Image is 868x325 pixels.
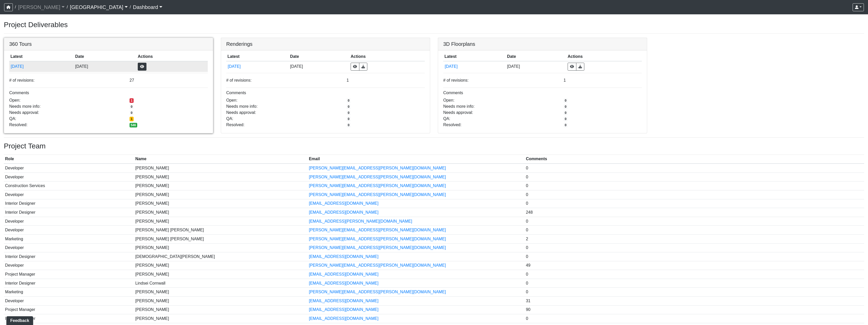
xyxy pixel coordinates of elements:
[134,305,308,314] td: [PERSON_NAME]
[4,314,134,323] td: Interior Designer
[134,261,308,270] td: [PERSON_NAME]
[134,226,308,235] td: [PERSON_NAME] [PERSON_NAME]
[134,164,308,172] td: [PERSON_NAME]
[134,217,308,226] td: [PERSON_NAME]
[309,183,446,188] a: [PERSON_NAME][EMAIL_ADDRESS][PERSON_NAME][DOMAIN_NAME]
[4,181,134,190] td: Construction Services
[525,288,864,297] td: 0
[309,166,446,170] a: [PERSON_NAME][EMAIL_ADDRESS][PERSON_NAME][DOMAIN_NAME]
[525,217,864,226] td: 0
[308,155,525,164] th: Email
[4,208,134,217] td: Interior Designer
[309,245,446,250] a: [PERSON_NAME][EMAIL_ADDRESS][PERSON_NAME][DOMAIN_NAME]
[525,234,864,243] td: 2
[445,63,505,70] button: [DATE]
[309,254,378,259] a: [EMAIL_ADDRESS][DOMAIN_NAME]
[309,263,446,267] a: [PERSON_NAME][EMAIL_ADDRESS][PERSON_NAME][DOMAIN_NAME]
[134,279,308,288] td: Lindsei Cornwall
[133,2,162,12] a: Dashboard
[134,181,308,190] td: [PERSON_NAME]
[525,208,864,217] td: 248
[4,252,134,261] td: Interior Designer
[525,155,864,164] th: Comments
[128,2,133,12] span: /
[70,2,127,12] a: [GEOGRAPHIC_DATA]
[309,316,378,321] a: [EMAIL_ADDRESS][DOMAIN_NAME]
[309,228,446,232] a: [PERSON_NAME][EMAIL_ADDRESS][PERSON_NAME][DOMAIN_NAME]
[18,2,65,12] a: [PERSON_NAME]
[525,199,864,208] td: 0
[309,201,378,205] a: [EMAIL_ADDRESS][DOMAIN_NAME]
[525,279,864,288] td: 0
[134,234,308,243] td: [PERSON_NAME] [PERSON_NAME]
[4,164,134,172] td: Developer
[4,155,134,164] th: Role
[134,172,308,181] td: [PERSON_NAME]
[525,314,864,323] td: 0
[525,172,864,181] td: 0
[525,305,864,314] td: 90
[525,252,864,261] td: 0
[228,63,288,70] button: [DATE]
[4,297,134,306] td: Developer
[525,261,864,270] td: 49
[4,279,134,288] td: Interior Designer
[309,299,378,303] a: [EMAIL_ADDRESS][DOMAIN_NAME]
[134,297,308,306] td: [PERSON_NAME]
[4,243,134,252] td: Developer
[4,20,864,29] h3: Project Deliverables
[134,199,308,208] td: [PERSON_NAME]
[4,199,134,208] td: Interior Designer
[4,217,134,226] td: Developer
[4,261,134,270] td: Developer
[134,208,308,217] td: [PERSON_NAME]
[4,172,134,181] td: Developer
[4,226,134,235] td: Developer
[525,190,864,199] td: 0
[443,61,506,72] td: wY9WFftzMbLk77coKQPAQG
[525,164,864,172] td: 0
[11,63,73,70] button: [DATE]
[13,2,18,12] span: /
[226,61,289,72] td: etrfaHZ9L87rAQWQHhQgrU
[134,270,308,279] td: [PERSON_NAME]
[525,270,864,279] td: 0
[134,190,308,199] td: [PERSON_NAME]
[4,234,134,243] td: Marketing
[309,175,446,179] a: [PERSON_NAME][EMAIL_ADDRESS][PERSON_NAME][DOMAIN_NAME]
[309,192,446,197] a: [PERSON_NAME][EMAIL_ADDRESS][PERSON_NAME][DOMAIN_NAME]
[525,181,864,190] td: 0
[309,272,378,276] a: [EMAIL_ADDRESS][DOMAIN_NAME]
[309,307,378,312] a: [EMAIL_ADDRESS][DOMAIN_NAME]
[309,281,378,285] a: [EMAIL_ADDRESS][DOMAIN_NAME]
[134,243,308,252] td: [PERSON_NAME]
[309,210,378,214] a: [EMAIL_ADDRESS][DOMAIN_NAME]
[4,190,134,199] td: Developer
[525,297,864,306] td: 31
[134,252,308,261] td: [DEMOGRAPHIC_DATA][PERSON_NAME]
[9,61,74,72] td: f4Phw4wXRhmhnXHK7m9xrh
[309,290,446,294] a: [PERSON_NAME][EMAIL_ADDRESS][PERSON_NAME][DOMAIN_NAME]
[4,142,864,150] h3: Project Team
[4,305,134,314] td: Project Manager
[134,155,308,164] th: Name
[4,315,34,325] iframe: Ybug feedback widget
[309,219,412,223] a: [EMAIL_ADDRESS][PERSON_NAME][DOMAIN_NAME]
[4,288,134,297] td: Marketing
[309,237,446,241] a: [PERSON_NAME][EMAIL_ADDRESS][PERSON_NAME][DOMAIN_NAME]
[134,288,308,297] td: [PERSON_NAME]
[525,226,864,235] td: 0
[525,243,864,252] td: 0
[4,270,134,279] td: Project Manager
[65,2,70,12] span: /
[134,314,308,323] td: [PERSON_NAME]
